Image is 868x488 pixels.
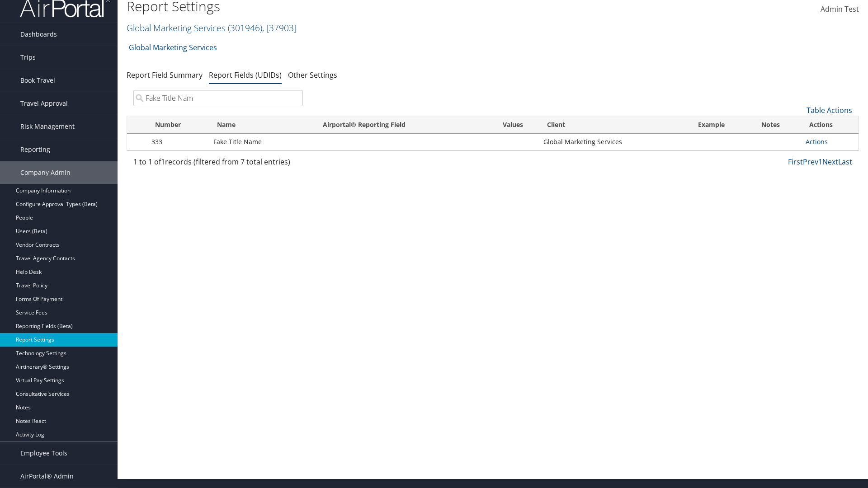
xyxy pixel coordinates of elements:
input: Search [133,90,303,106]
th: Airportal&reg; Reporting Field [315,116,487,134]
a: Actions [806,137,828,146]
th: Notes [753,116,801,134]
span: 1 [161,157,165,167]
a: Report Field Summary [127,70,203,80]
span: Admin Test [821,4,859,14]
span: , [ 37903 ] [262,22,297,34]
span: AirPortal® Admin [20,465,74,488]
th: Actions [801,116,859,134]
a: Report Fields (UDIDs) [209,70,282,80]
span: Company Admin [20,161,71,184]
td: 333 [147,134,209,150]
span: Book Travel [20,69,55,92]
th: : activate to sort column descending [127,116,147,134]
th: Example [690,116,753,134]
a: Global Marketing Services [127,22,297,34]
th: Number [147,116,209,134]
a: Prev [803,157,818,167]
a: Global Marketing Services [129,38,217,56]
th: Name [209,116,315,134]
td: Fake Title Name [209,134,315,150]
a: First [788,157,803,167]
a: Last [838,157,852,167]
div: 1 to 1 of records (filtered from 7 total entries) [133,156,303,172]
a: Other Settings [288,70,337,80]
span: Employee Tools [20,442,67,465]
a: Table Actions [807,105,852,115]
span: Risk Management [20,115,75,138]
td: Global Marketing Services [539,134,690,150]
span: Reporting [20,138,50,161]
span: Dashboards [20,23,57,46]
span: ( 301946 ) [228,22,262,34]
a: Next [822,157,838,167]
th: Values [487,116,538,134]
span: Travel Approval [20,92,68,115]
a: 1 [818,157,822,167]
th: Client [539,116,690,134]
span: Trips [20,46,36,69]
